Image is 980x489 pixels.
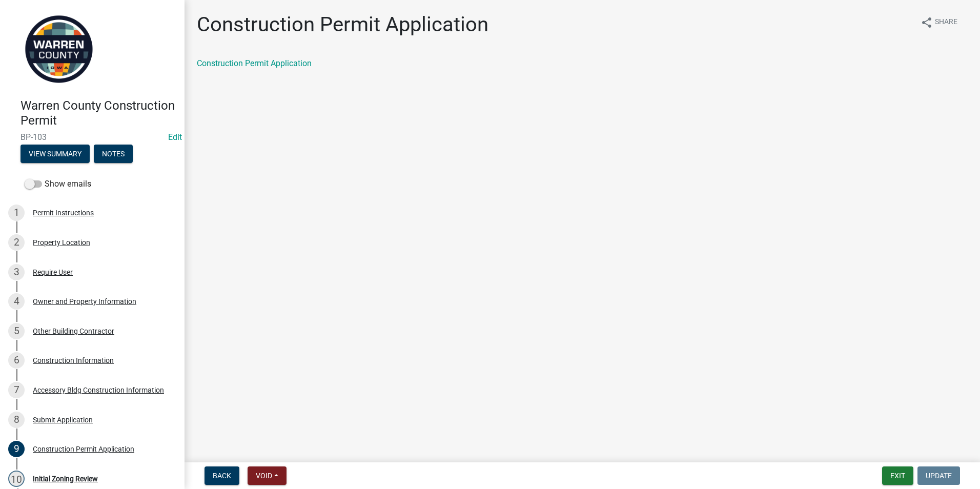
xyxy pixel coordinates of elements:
[33,328,114,335] div: Other Building Contractor
[917,466,960,485] button: Update
[21,98,176,128] h4: Warren County Construction Permit
[25,178,91,190] label: Show emails
[168,132,182,142] a: Edit
[33,475,98,482] div: Initial Zoning Review
[921,16,933,29] i: share
[21,11,97,88] img: Warren County, Iowa
[8,234,25,251] div: 2
[882,466,913,485] button: Exit
[248,466,287,485] button: Void
[8,264,25,280] div: 3
[256,472,272,480] span: Void
[926,472,952,480] span: Update
[33,298,136,305] div: Owner and Property Information
[205,466,239,485] button: Back
[213,472,231,480] span: Back
[8,293,25,310] div: 4
[8,471,25,487] div: 10
[94,145,133,163] button: Notes
[21,150,90,158] wm-modal-confirm: Summary
[33,416,93,423] div: Submit Application
[197,12,488,37] h1: Construction Permit Application
[912,12,966,32] button: shareShare
[8,323,25,339] div: 5
[21,145,90,163] button: View Summary
[33,209,94,216] div: Permit Instructions
[8,412,25,428] div: 8
[8,205,25,221] div: 1
[8,352,25,369] div: 6
[33,239,90,246] div: Property Location
[33,269,73,276] div: Require User
[33,357,114,364] div: Construction Information
[935,16,957,29] span: Share
[168,132,182,142] wm-modal-confirm: Edit Application Number
[8,382,25,398] div: 7
[21,132,164,142] span: BP-103
[8,441,25,457] div: 9
[94,150,133,158] wm-modal-confirm: Notes
[197,58,312,68] a: Construction Permit Application
[33,445,134,453] div: Construction Permit Application
[33,386,164,394] div: Accessory Bldg Construction Information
